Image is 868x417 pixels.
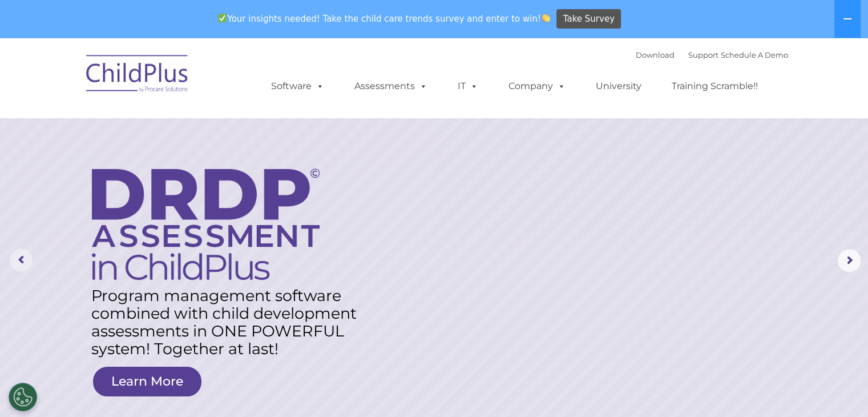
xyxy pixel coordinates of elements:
[584,75,653,98] a: University
[556,9,621,29] a: Take Survey
[563,9,615,29] span: Take Survey
[660,75,769,98] a: Training Scramble!!
[80,47,195,104] img: ChildPlus by Procare Solutions
[542,14,550,22] img: 👏
[636,50,675,59] a: Download
[636,50,788,59] font: |
[159,75,193,84] span: Last name
[497,75,577,98] a: Company
[93,367,201,396] a: Learn More
[213,7,555,30] span: Your insights needed! Take the child care trends survey and enter to win!
[688,50,718,59] a: Support
[721,50,788,59] a: Schedule A Demo
[159,122,207,131] span: Phone number
[446,75,490,98] a: IT
[92,169,320,280] img: DRDP Assessment in ChildPlus
[91,287,369,358] rs-layer: Program management software combined with child development assessments in ONE POWERFUL system! T...
[260,75,336,98] a: Software
[9,383,37,411] button: Cookies Settings
[218,14,227,22] img: ✅
[682,294,868,417] iframe: Chat Widget
[343,75,439,98] a: Assessments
